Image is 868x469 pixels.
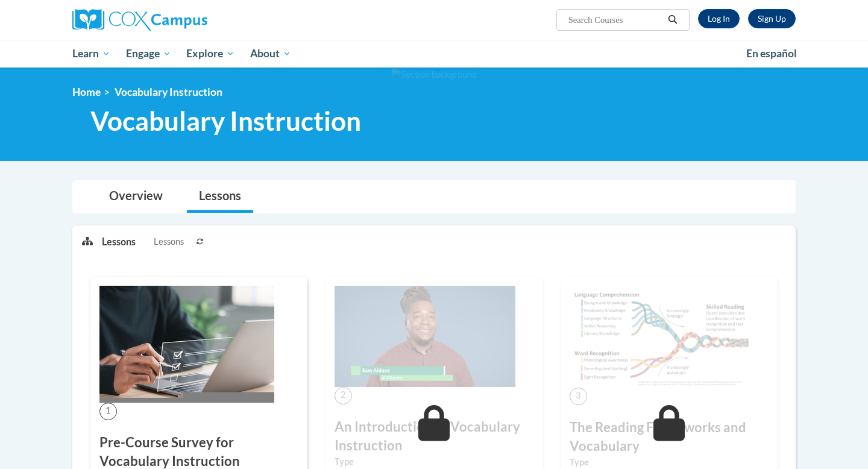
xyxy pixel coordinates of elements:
[570,456,769,469] label: Type
[335,286,515,387] img: Course Image
[335,418,533,455] h3: An Introduction to Vocabulary Instruction
[748,9,796,28] a: Register
[570,286,750,388] img: Course Image
[250,46,291,61] span: About
[72,9,207,31] img: Cox Campus
[391,68,477,81] img: Section background
[64,40,118,68] a: Learn
[99,286,274,403] img: Course Image
[746,47,797,60] span: En español
[72,9,301,31] a: Cox Campus
[178,40,242,68] a: Explore
[187,181,253,213] a: Lessons
[570,388,587,405] span: 3
[115,86,222,98] span: Vocabulary Instruction
[242,40,299,68] a: About
[698,9,740,28] a: Log In
[567,13,664,27] input: Search Courses
[54,40,814,68] div: Main menu
[664,13,682,27] button: Search
[99,403,117,420] span: 1
[102,235,136,248] p: Lessons
[154,235,184,248] span: Lessons
[570,418,769,456] h3: The Reading Frameworks and Vocabulary
[72,46,110,61] span: Learn
[126,46,171,61] span: Engage
[335,387,352,404] span: 2
[335,455,533,468] label: Type
[90,105,361,137] span: Vocabulary Instruction
[97,181,175,213] a: Overview
[72,86,101,98] a: Home
[738,41,805,66] a: En español
[186,46,234,61] span: Explore
[118,40,179,68] a: Engage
